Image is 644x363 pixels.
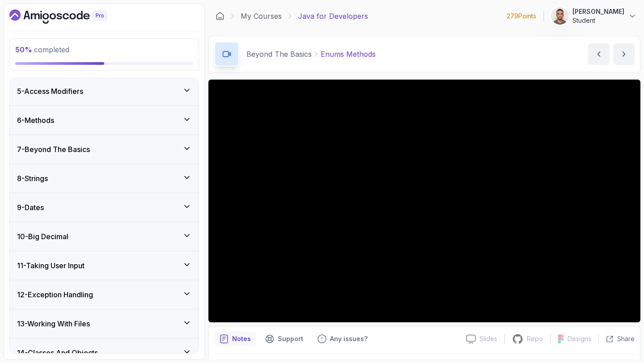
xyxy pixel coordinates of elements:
[10,280,199,309] button: 12-Exception Handling
[551,8,568,25] img: user profile image
[10,135,199,164] button: 7-Beyond The Basics
[527,334,543,343] p: Repo
[613,43,635,65] button: next content
[208,80,640,322] iframe: 9 - Enums Methods
[260,332,309,346] button: Support button
[214,332,256,346] button: notes button
[10,309,199,338] button: 13-Working With Files
[17,318,90,329] h3: 13 - Working With Files
[588,43,610,65] button: previous content
[298,11,368,21] p: Java for Developers
[617,334,635,343] p: Share
[10,106,199,135] button: 6-Methods
[17,231,68,242] h3: 10 - Big Decimal
[568,334,591,343] p: Designs
[17,260,85,271] h3: 11 - Taking User Input
[10,193,199,222] button: 9-Dates
[10,164,199,193] button: 8-Strings
[507,12,536,21] p: 279 Points
[17,115,54,126] h3: 6 - Methods
[17,347,98,358] h3: 14 - Classes And Objects
[10,77,199,106] button: 5-Access Modifiers
[10,251,199,280] button: 11-Taking User Input
[216,12,225,21] a: Dashboard
[15,45,69,54] span: completed
[9,9,127,24] a: Dashboard
[246,49,312,59] p: Beyond The Basics
[479,334,497,343] p: Slides
[17,144,90,155] h3: 7 - Beyond The Basics
[232,334,251,343] p: Notes
[17,173,48,184] h3: 8 - Strings
[241,11,282,21] a: My Courses
[321,49,376,59] p: Enums Methods
[17,289,93,300] h3: 12 - Exception Handling
[17,202,44,213] h3: 9 - Dates
[330,334,368,343] p: Any issues?
[598,334,635,343] button: Share
[278,334,303,343] p: Support
[572,16,624,25] p: Student
[551,7,637,25] button: user profile image[PERSON_NAME]Student
[15,45,32,54] span: 50 %
[17,86,83,97] h3: 5 - Access Modifiers
[312,332,373,346] button: Feedback button
[572,7,624,16] p: [PERSON_NAME]
[10,222,199,251] button: 10-Big Decimal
